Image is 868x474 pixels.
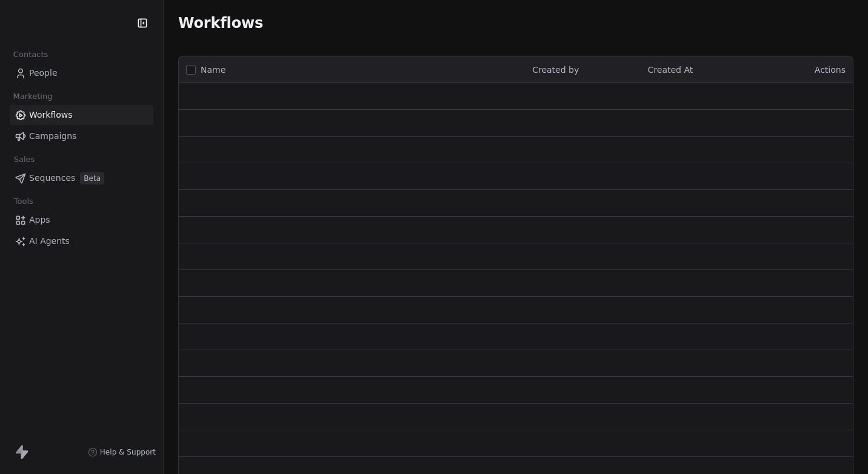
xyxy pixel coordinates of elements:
span: Name [201,64,225,76]
span: Tools [8,192,38,211]
span: Created by [532,65,579,75]
span: AI Agents [29,235,70,248]
span: Apps [29,214,50,226]
a: Campaigns [10,126,153,146]
span: Actions [815,65,846,75]
a: SequencesBeta [10,168,153,188]
span: Sequences [29,172,75,185]
span: People [29,67,58,80]
a: Workflows [10,105,153,125]
span: Workflows [29,109,73,121]
span: Sales [8,151,40,169]
a: AI Agents [10,231,153,251]
a: People [10,63,153,83]
span: Contacts [8,46,53,64]
span: Help & Support [100,447,156,457]
span: Marketing [8,87,58,106]
a: Apps [10,210,153,230]
span: Campaigns [29,130,76,143]
span: Workflows [178,15,263,32]
a: Help & Support [88,447,156,457]
span: Beta [80,172,104,185]
span: Created At [648,65,693,75]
